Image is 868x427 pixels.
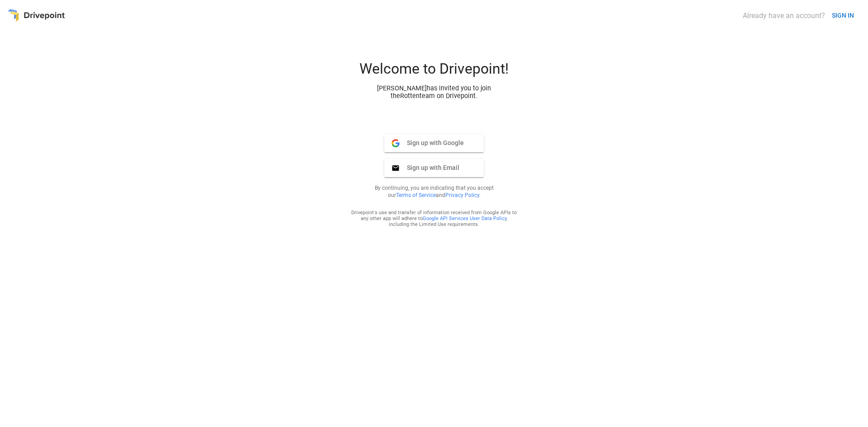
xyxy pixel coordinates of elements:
[363,184,505,199] p: By continuing, you are indicating that you accept our and .
[351,210,517,227] div: Drivepoint's use and transfer of information received from Google APIs to any other app will adhe...
[423,216,506,221] a: Google API Services User Data Policy
[369,84,499,100] div: [PERSON_NAME] has invited you to join the Rotten team on Drivepoint.
[828,7,858,24] button: SIGN IN
[445,192,479,198] a: Privacy Policy
[325,60,542,84] div: Welcome to Drivepoint!
[384,134,484,152] button: Sign up with Google
[743,11,825,20] div: Already have an account?
[400,139,464,147] span: Sign up with Google
[384,159,484,177] button: Sign up with Email
[400,164,459,172] span: Sign up with Email
[396,192,436,198] a: Terms of Service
